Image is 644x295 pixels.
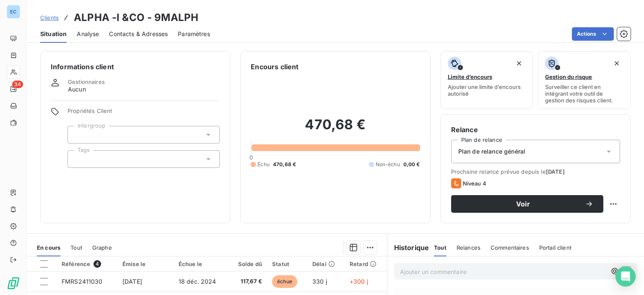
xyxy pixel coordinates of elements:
[68,78,105,85] span: Gestionnaires
[68,85,86,94] span: Aucun
[312,278,327,285] span: 330 j
[92,244,112,251] span: Graphe
[538,51,631,109] button: Gestion du risqueSurveiller ce client en intégrant votre outil de gestion des risques client.
[457,244,480,251] span: Relances
[40,30,67,38] span: Situation
[7,277,20,290] img: Logo LeanPay
[546,168,565,175] span: [DATE]
[441,51,533,109] button: Limite d’encoursAjouter une limite d’encours autorisé
[37,244,60,251] span: En cours
[572,27,614,41] button: Actions
[273,161,296,168] span: 470,68 €
[251,62,299,72] h6: Encours client
[350,278,368,285] span: +300 j
[539,244,571,251] span: Portail client
[451,125,620,135] h6: Relance
[233,277,262,286] span: 117,67 €
[74,10,198,25] h3: ALPHA -I &CO - 9MALPH
[75,155,81,163] input: Ajouter une valeur
[68,107,220,119] span: Propriétés Client
[75,131,81,138] input: Ajouter une valeur
[272,275,297,288] span: échue
[109,30,168,38] span: Contacts & Adresses
[463,180,486,187] span: Niveau 4
[40,14,59,21] span: Clients
[178,30,210,38] span: Paramètres
[350,261,382,267] div: Retard
[312,261,340,267] div: Délai
[272,261,302,267] div: Statut
[461,201,585,207] span: Voir
[233,261,262,267] div: Solde dû
[451,195,603,213] button: Voir
[451,168,620,175] span: Prochaine relance prévue depuis le
[7,5,20,18] div: EC
[93,260,101,268] span: 4
[251,116,420,141] h2: 470,68 €
[615,266,636,287] div: Open Intercom Messenger
[70,244,82,251] span: Tout
[491,244,529,251] span: Commentaires
[62,278,103,285] span: FMRS2411030
[122,261,169,267] div: Émise le
[77,30,99,38] span: Analyse
[257,161,270,168] span: Échu
[179,278,216,285] span: 18 déc. 2024
[62,260,112,268] div: Référence
[40,13,59,22] a: Clients
[249,154,253,161] span: 0
[448,73,492,80] span: Limite d’encours
[179,261,223,267] div: Échue le
[387,243,429,253] h6: Historique
[51,62,220,72] h6: Informations client
[403,161,420,168] span: 0,00 €
[458,147,525,156] span: Plan de relance général
[545,73,592,80] span: Gestion du risque
[448,84,526,97] span: Ajouter une limite d’encours autorisé
[376,161,400,168] span: Non-échu
[12,81,23,88] span: 34
[122,278,142,285] span: [DATE]
[434,244,447,251] span: Tout
[545,84,623,104] span: Surveiller ce client en intégrant votre outil de gestion des risques client.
